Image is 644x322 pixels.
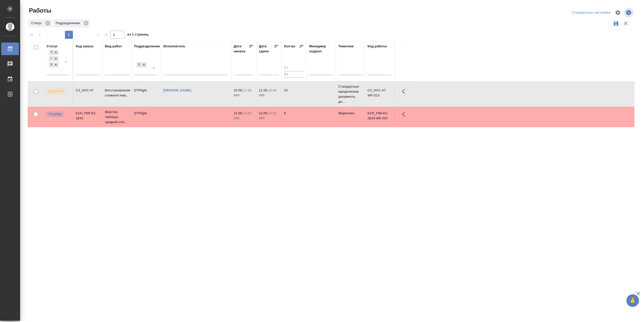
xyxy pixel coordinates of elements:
div: Вид работ [105,44,122,49]
span: из 1 страниц [127,31,148,39]
td: 24 [281,85,307,103]
div: Менеджер support [309,44,333,54]
div: Подбор, Готов к работе, В работе [49,49,59,56]
div: C3_NVC-47 [76,88,100,93]
p: Стандартные юридические документы, до... [338,84,363,104]
div: KZH_PMI-KZ-2833 [76,111,100,121]
button: Сбросить фильтры [621,19,630,28]
button: Сохранить фильтры [611,19,621,28]
div: Готов к работе [49,56,53,61]
p: 2025 [234,116,254,121]
div: Код работы [368,44,387,49]
div: Подразделение [53,19,90,27]
p: 18:00 [268,111,276,115]
button: 🙏 [626,294,639,307]
div: Тематика [338,44,353,49]
p: 2025 [259,93,279,98]
button: Здесь прячутся важные кнопки [399,108,411,120]
td: KZH_PMI-KZ-2833-WK-007 [365,108,394,126]
div: Дата сдачи [259,44,274,54]
td: DTPlight [132,108,161,126]
div: Исполнитель выполняет работу [45,88,70,95]
div: Код заказа [76,44,93,49]
p: 12.09, [234,111,243,115]
p: Маркетинг [338,111,363,116]
div: DTPlight [136,62,147,68]
div: Кол-во [284,44,295,49]
input: До [284,71,304,77]
div: Статус [28,19,52,27]
div: Исполнитель [163,44,185,49]
p: Статус [31,21,44,26]
button: Здесь прячутся важные кнопки [399,85,411,97]
p: 2025 [259,116,279,121]
span: 🙏 [628,295,637,306]
div: DTPlight [137,62,141,67]
p: 12.09, [259,111,268,115]
div: Подбор, Готов к работе, В работе [49,56,59,62]
p: 11.09, [259,88,268,92]
p: 11:38 [243,88,251,92]
div: В работе [49,62,53,67]
span: Настроить таблицу [612,7,624,19]
p: 10:00 [268,88,276,92]
div: Можно подбирать исполнителей [45,111,70,118]
td: C3_NVC-47-WK-013 [365,85,394,103]
span: Посмотреть информацию [624,8,634,17]
p: 2025 [234,93,254,98]
span: Работы [28,7,51,15]
p: Восстановление сложного мак... [105,88,129,98]
td: 8 [281,108,307,126]
p: Подбор [49,112,61,117]
div: Подбор, Готов к работе, В работе [49,62,59,68]
p: Подразделение [56,21,82,26]
p: 16:00 [243,111,251,115]
div: Подбор [49,50,53,55]
p: 10.09, [234,88,243,92]
input: От [284,65,304,71]
a: [PERSON_NAME] [163,88,191,92]
td: DTPlight [132,85,161,103]
div: split button [571,9,612,17]
div: Статус [47,44,58,49]
div: Подразделение [134,44,160,49]
p: Верстка таблицы средней сло... [105,110,129,125]
div: Дата начала [234,44,249,54]
p: В работе [49,89,63,94]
